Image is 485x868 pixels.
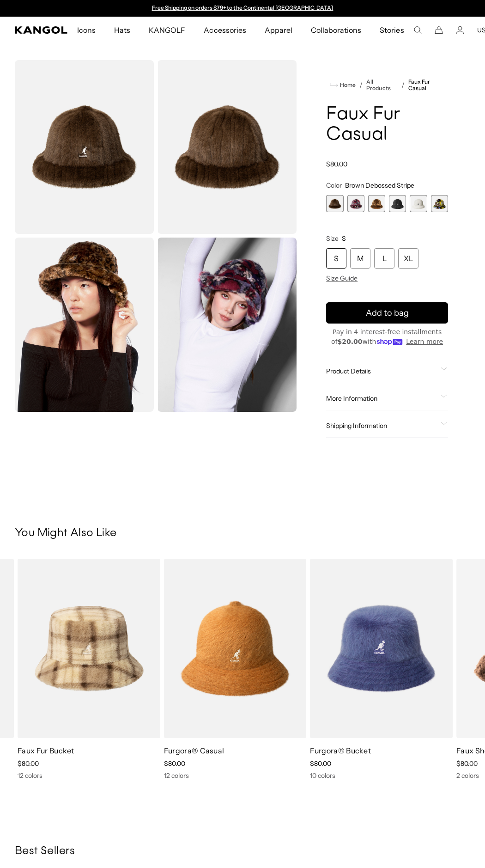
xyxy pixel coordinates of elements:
div: 6 of 6 [431,195,448,212]
button: Add to bag [326,302,448,324]
img: Furgora® Bucket [310,559,453,738]
a: Accessories [194,17,255,43]
span: Color [326,181,342,189]
span: Apparel [265,17,292,43]
a: Apparel [255,17,302,43]
label: Camo Flower [431,195,448,212]
a: Free Shipping on orders $79+ to the Continental [GEOGRAPHIC_DATA] [152,4,333,11]
span: Add to bag [366,307,409,319]
span: S [342,234,346,243]
span: Stories [380,17,404,43]
div: 10 colors [310,771,453,780]
a: Icons [68,17,105,43]
span: $80.00 [164,759,185,768]
a: Faux Fur Bucket [18,746,74,755]
label: Leopard [368,195,385,212]
span: Collaborations [311,17,361,43]
img: Faux Fur Bucket [18,559,160,738]
div: 5 of 6 [410,195,427,212]
div: 1 of 5 [14,559,160,780]
a: Hats [105,17,139,43]
span: $80.00 [18,759,39,768]
img: purple multi camo flower [158,238,297,411]
li: / [356,79,363,91]
li: / [398,79,405,91]
button: Cart [435,26,443,34]
span: Product Details [326,367,437,375]
span: Hats [114,17,130,43]
a: Stories [370,17,413,43]
label: Purple Multi Camo Flower [347,195,364,212]
a: Faux Fur Casual [408,79,448,92]
img: color-brown-debossed-stripe [158,60,297,234]
h3: Best Sellers [15,844,470,858]
div: 3 of 6 [368,195,385,212]
a: Kangol [15,26,68,34]
a: All Products [366,79,398,92]
div: 4 of 6 [389,195,406,212]
span: Size [326,234,339,243]
span: Accessories [204,17,246,43]
span: Home [338,82,356,88]
div: 1 of 2 [147,5,338,12]
a: Account [456,26,464,34]
div: 1 of 6 [326,195,343,212]
a: Collaborations [302,17,370,43]
h3: You Might Also Like [15,526,470,540]
span: $80.00 [310,759,331,768]
img: Furgora® Casual [164,559,307,738]
summary: Search here [413,26,422,34]
span: More Information [326,394,437,403]
a: Furgora® Bucket [310,746,371,755]
div: 3 of 5 [306,559,453,780]
div: 2 of 6 [347,195,364,212]
span: Shipping Information [326,422,437,430]
product-gallery: Gallery Viewer [15,60,297,412]
div: Announcement [147,5,338,12]
span: $80.00 [326,160,347,168]
a: Furgora® Casual [164,746,224,755]
div: XL [398,248,418,269]
a: KANGOLF [139,17,194,43]
span: Icons [77,17,96,43]
a: Home [330,81,356,89]
span: KANGOLF [149,17,185,43]
div: 12 colors [164,771,307,780]
img: color-brown-debossed-stripe [15,60,154,234]
span: Brown Debossed Stripe [345,181,414,189]
nav: breadcrumbs [326,79,448,92]
img: leopard [15,238,154,411]
span: Size Guide [326,274,358,282]
div: S [326,248,346,269]
label: Cream [410,195,427,212]
div: 12 colors [18,771,160,780]
div: 2 of 5 [160,559,307,780]
h1: Faux Fur Casual [326,104,448,145]
label: Black [389,195,406,212]
slideshow-component: Announcement bar [147,5,338,12]
span: $80.00 [456,759,478,768]
div: M [350,248,370,269]
label: Brown Debossed Stripe [326,195,343,212]
div: L [374,248,394,269]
